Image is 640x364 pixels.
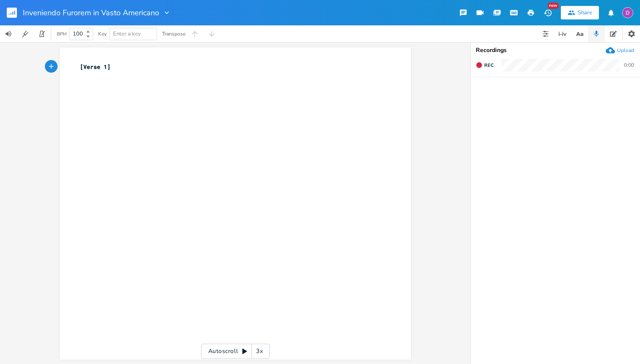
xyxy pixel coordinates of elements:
span: Rec [484,62,494,68]
button: New [539,5,556,20]
div: BPM [57,32,66,36]
div: Recordings [476,47,635,53]
button: Rec [472,58,497,72]
div: Key [98,31,107,36]
div: Autoscroll [201,344,270,359]
div: 3x [252,344,267,359]
div: New [548,3,559,9]
button: Upload [606,46,634,55]
div: 0:00 [624,63,634,68]
img: Dylan [622,7,633,18]
span: [Verse 1] [80,63,110,71]
div: Share [578,9,592,16]
span: Enter a key [113,30,141,38]
div: Upload [617,47,634,54]
div: Transpose [162,31,185,36]
button: Share [561,6,599,19]
span: Inveniendo Furorem in Vasto Americano [23,9,159,16]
